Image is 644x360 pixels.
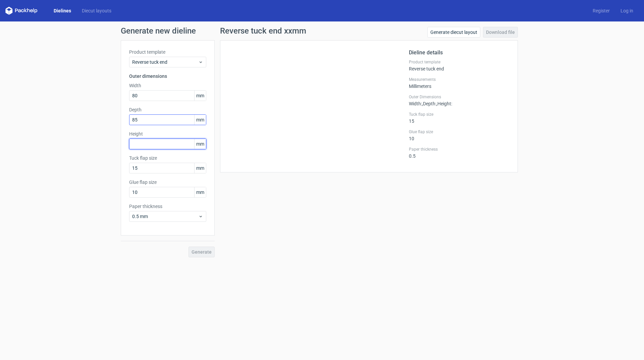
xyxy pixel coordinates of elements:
div: 0.5 [409,147,509,159]
div: Millimeters [409,77,509,89]
label: Outer Dimensions [409,94,509,100]
h3: Outer dimensions [129,73,206,80]
h1: Reverse tuck end xxmm [220,27,306,35]
label: Glue flap size [409,129,509,135]
span: , Depth : [422,101,436,106]
label: Paper thickness [129,203,206,210]
label: Tuck flap size [129,155,206,161]
h2: Dieline details [409,49,509,57]
label: Glue flap size [129,179,206,186]
div: 10 [409,129,509,141]
span: mm [194,163,206,173]
span: Width : [409,101,422,106]
span: mm [194,115,206,125]
label: Height [129,131,206,137]
span: mm [194,139,206,149]
h1: Generate new dieline [121,27,523,35]
label: Measurements [409,77,509,82]
div: Reverse tuck end [409,59,509,71]
a: Diecut layouts [76,7,117,14]
label: Width [129,82,206,89]
span: , Height : [436,101,452,106]
a: Log in [615,7,639,14]
span: mm [194,91,206,101]
a: Generate diecut layout [427,27,480,38]
label: Tuck flap size [409,112,509,117]
div: 15 [409,112,509,124]
span: Reverse tuck end [132,59,198,65]
span: 0.5 mm [132,213,198,220]
a: Dielines [48,7,76,14]
label: Product template [409,59,509,65]
label: Product template [129,49,206,55]
span: mm [194,187,206,197]
a: Register [587,7,615,14]
label: Depth [129,106,206,113]
label: Paper thickness [409,147,509,152]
